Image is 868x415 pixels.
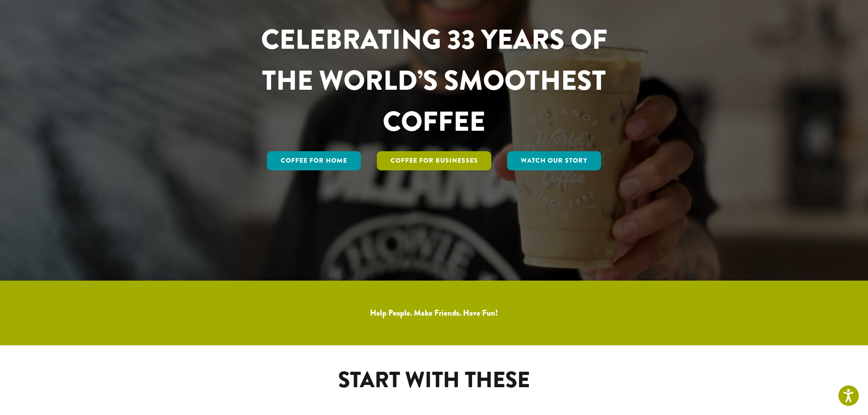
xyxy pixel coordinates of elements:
[370,307,498,319] a: Help People. Make Friends. Have Fun!
[507,151,601,170] a: Watch Our Story
[267,151,361,170] a: Coffee for Home
[239,367,629,394] h1: Start With These
[234,19,634,142] h1: CELEBRATING 33 YEARS OF THE WORLD’S SMOOTHEST COFFEE
[377,151,492,170] a: Coffee For Businesses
